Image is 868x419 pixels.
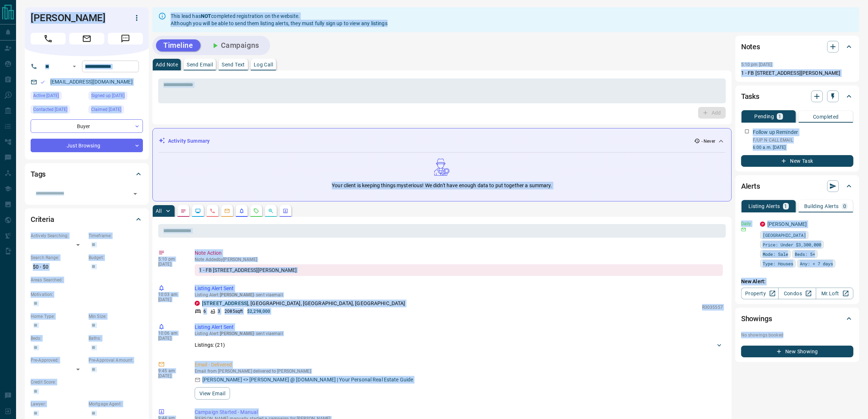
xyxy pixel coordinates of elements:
span: Email [69,33,104,45]
a: Condos [778,288,816,299]
p: Activity Summary [168,137,210,145]
svg: Notes [180,208,186,214]
div: Sat Aug 09 2025 [31,92,85,102]
span: [GEOGRAPHIC_DATA] [763,231,806,239]
button: View Email [195,387,230,400]
div: Sat Aug 09 2025 [89,92,143,102]
span: Mode: Sale [763,250,788,258]
svg: Opportunities [268,208,274,214]
span: Active [DATE] [33,92,59,99]
svg: Listing Alerts [239,208,245,214]
svg: Lead Browsing Activity [195,208,201,214]
p: No showings booked [741,332,853,338]
p: Credit Score: [31,379,143,385]
p: Lawyer: [31,401,85,407]
div: Activity Summary- Never [159,134,725,148]
p: Completed [813,114,839,119]
p: Areas Searched: [31,277,143,283]
button: Campaigns [203,39,266,51]
p: Follow up Reminder [753,128,798,136]
p: Min Size: [89,313,143,320]
h2: Showings [741,313,772,324]
p: Listing Alert : - sent via email [195,292,723,297]
svg: Emails [224,208,230,214]
div: Listings: (21) [195,338,723,352]
svg: Calls [210,208,215,214]
button: Open [130,189,140,199]
h2: Notes [741,41,760,53]
p: Daily [741,220,756,227]
p: Mortgage Agent: [89,401,143,407]
span: Type: Houses [763,260,793,267]
p: Listing Alert Sent [195,323,723,331]
p: Pre-Approval Amount: [89,357,143,364]
p: All [156,208,161,214]
p: Send Text [222,62,245,67]
svg: Agent Actions [283,208,288,214]
p: Building Alerts [804,204,839,209]
p: New Alert: [741,278,853,285]
span: Message [108,33,143,45]
p: [DATE] [158,373,184,378]
span: Contacted [DATE] [33,106,67,113]
p: 1 - FB [STREET_ADDRESS][PERSON_NAME] [741,69,853,77]
h2: Tasks [741,91,759,102]
p: Listing Alert Sent [195,285,723,292]
div: This lead has completed registration on the website. Although you will be able to send them listi... [171,9,388,30]
p: 9:45 am [158,368,184,373]
p: Campaign Started - Manual [195,408,723,416]
p: [DATE] [158,262,184,267]
span: [PERSON_NAME] [220,292,254,297]
p: [PERSON_NAME] <> [PERSON_NAME] @ [DOMAIN_NAME] | Your Personal Real Estate Guide [202,376,413,384]
p: Log Call [254,62,273,67]
p: Email - Delivered [195,361,723,369]
a: Mr.Loft [816,288,853,299]
p: 3 [218,308,220,315]
p: Email from [PERSON_NAME] delivered to [PERSON_NAME] [195,369,723,374]
div: property.ca [195,301,200,306]
div: Alerts [741,177,853,195]
div: Buyer [31,119,143,133]
p: Send Email [187,62,213,67]
div: Tags [31,165,143,183]
svg: Email Valid [40,80,45,85]
p: 10:03 am [158,292,184,297]
button: New Task [741,155,853,167]
p: Note Action [195,249,723,257]
p: Timeframe: [89,232,143,239]
div: Criteria [31,211,143,228]
div: Showings [741,310,853,327]
p: 1 [785,204,787,209]
p: Listing Alert : - sent via email [195,331,723,336]
p: 6 [203,308,206,315]
p: Home Type: [31,313,85,320]
p: Pre-Approved: [31,357,85,364]
strong: NOT [201,13,211,19]
div: Sat Aug 09 2025 [89,105,143,116]
svg: Requests [253,208,259,214]
button: Timeline [156,39,201,51]
div: Just Browsing [31,139,143,152]
p: 5:10 pm [DATE] [741,62,772,67]
div: 1 - FB [STREET_ADDRESS][PERSON_NAME] [195,264,723,276]
div: Notes [741,38,853,55]
p: Add Note [156,62,178,67]
a: [PERSON_NAME] [767,221,807,227]
p: Actively Searching: [31,232,85,239]
p: 10:06 am [158,331,184,336]
h2: Tags [31,168,46,180]
span: Any: < 7 days [800,260,833,267]
h2: Alerts [741,180,760,192]
div: property.ca [760,222,765,227]
p: Baths: [89,335,143,342]
p: Motivation: [31,291,143,298]
p: 0 [843,204,846,209]
p: [DATE] [158,297,184,302]
p: 5:10 pm [158,257,184,262]
span: Price: Under $3,300,000 [763,241,821,248]
p: Budget: [89,254,143,261]
h1: [PERSON_NAME] [31,12,120,24]
span: Signed up [DATE] [91,92,125,99]
div: Sun Aug 10 2025 [31,105,85,116]
a: [STREET_ADDRESS] [202,300,248,306]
